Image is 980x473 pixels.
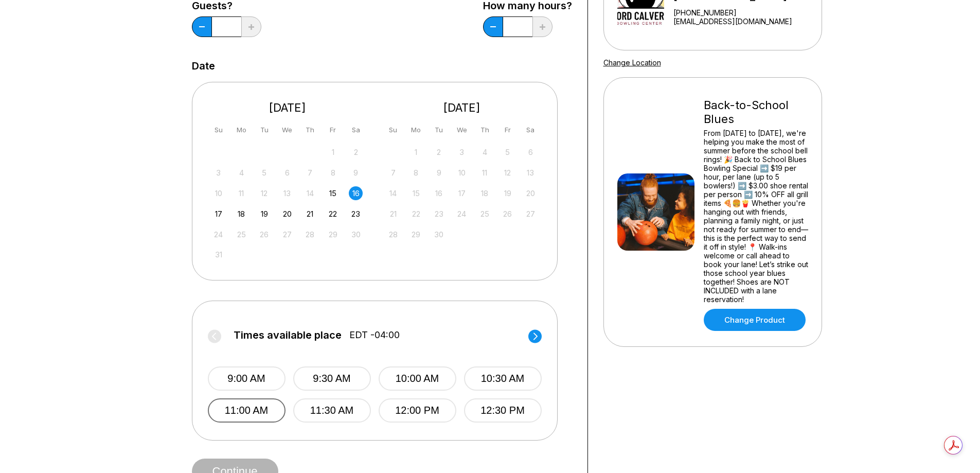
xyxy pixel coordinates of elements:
div: Not available Sunday, August 10th, 2025 [211,186,225,200]
div: Not available Wednesday, September 3rd, 2025 [455,145,469,159]
div: Not available Saturday, September 27th, 2025 [524,207,538,221]
button: 12:30 PM [464,398,542,423]
div: Not available Tuesday, September 16th, 2025 [432,186,446,200]
div: Not available Monday, August 11th, 2025 [235,186,248,200]
div: [DATE] [382,101,542,115]
div: Not available Thursday, August 14th, 2025 [303,186,317,200]
div: Th [303,123,317,137]
div: Not available Monday, September 8th, 2025 [409,166,423,180]
div: Mo [409,123,423,137]
div: We [280,123,294,137]
div: Not available Monday, September 29th, 2025 [409,227,423,241]
img: Back-to-School Blues [617,173,694,251]
button: 10:00 AM [379,366,456,391]
div: Not available Tuesday, August 5th, 2025 [257,166,271,180]
button: 9:30 AM [293,366,371,391]
div: Not available Monday, September 15th, 2025 [409,186,423,200]
span: Times available place [234,329,342,341]
div: Not available Friday, August 29th, 2025 [326,227,340,241]
div: Not available Wednesday, September 10th, 2025 [455,166,469,180]
div: Su [211,123,225,137]
div: Choose Friday, August 22nd, 2025 [326,207,340,221]
div: Not available Thursday, September 4th, 2025 [478,145,492,159]
div: Not available Sunday, August 3rd, 2025 [211,166,225,180]
label: Date [192,60,215,72]
div: Choose Tuesday, August 19th, 2025 [257,207,271,221]
div: Not available Friday, September 26th, 2025 [501,207,514,221]
div: Fr [326,123,340,137]
div: Mo [235,123,248,137]
div: Not available Saturday, September 6th, 2025 [524,145,538,159]
div: Not available Sunday, August 31st, 2025 [211,248,225,261]
div: Su [386,123,400,137]
div: Not available Saturday, September 20th, 2025 [524,186,538,200]
div: [PHONE_NUMBER] [673,8,817,17]
div: Not available Monday, September 22nd, 2025 [409,207,423,221]
div: Tu [257,123,271,137]
div: Not available Sunday, September 28th, 2025 [386,227,400,241]
div: Not available Thursday, September 25th, 2025 [478,207,492,221]
a: Change Location [603,58,661,67]
div: Not available Tuesday, September 2nd, 2025 [432,145,446,159]
button: 9:00 AM [208,366,286,391]
div: Choose Wednesday, August 20th, 2025 [280,207,294,221]
div: Choose Thursday, August 21st, 2025 [303,207,317,221]
div: Not available Monday, August 4th, 2025 [235,166,248,180]
div: month 2025-09 [385,144,539,241]
div: Tu [432,123,446,137]
div: Not available Friday, August 1st, 2025 [326,145,340,159]
div: From [DATE] to [DATE], we're helping you make the most of summer before the school bell rings! 🎉 ... [704,129,808,304]
div: Not available Thursday, August 7th, 2025 [303,166,317,180]
div: Not available Friday, September 19th, 2025 [501,186,514,200]
button: 12:00 PM [379,398,456,423]
button: 11:30 AM [293,398,371,423]
div: month 2025-08 [210,144,365,262]
div: Th [478,123,492,137]
div: Not available Tuesday, September 9th, 2025 [432,166,446,180]
div: Not available Friday, September 12th, 2025 [501,166,514,180]
div: Not available Tuesday, August 26th, 2025 [257,227,271,241]
div: Not available Thursday, September 18th, 2025 [478,186,492,200]
div: [DATE] [208,101,367,115]
a: Change Product [704,309,806,331]
button: 11:00 AM [208,398,286,423]
div: Not available Friday, August 8th, 2025 [326,166,340,180]
div: Not available Saturday, August 30th, 2025 [349,227,363,241]
div: We [455,123,469,137]
div: Not available Sunday, September 14th, 2025 [386,186,400,200]
div: Not available Saturday, August 9th, 2025 [349,166,363,180]
div: Not available Sunday, September 21st, 2025 [386,207,400,221]
div: Choose Saturday, August 16th, 2025 [349,186,363,200]
div: Not available Tuesday, September 30th, 2025 [432,227,446,241]
div: Not available Sunday, September 7th, 2025 [386,166,400,180]
div: Not available Thursday, August 28th, 2025 [303,227,317,241]
div: Back-to-School Blues [704,98,808,126]
div: Sa [349,123,363,137]
button: 10:30 AM [464,366,542,391]
div: Choose Sunday, August 17th, 2025 [211,207,225,221]
div: Not available Sunday, August 24th, 2025 [211,227,225,241]
div: Not available Monday, September 1st, 2025 [409,145,423,159]
div: Not available Saturday, September 13th, 2025 [524,166,538,180]
div: Fr [501,123,514,137]
div: Not available Monday, August 25th, 2025 [235,227,248,241]
div: Not available Friday, September 5th, 2025 [501,145,514,159]
span: EDT -04:00 [349,329,400,341]
div: Not available Wednesday, September 17th, 2025 [455,186,469,200]
div: Sa [524,123,538,137]
div: Not available Wednesday, August 13th, 2025 [280,186,294,200]
div: Not available Wednesday, August 6th, 2025 [280,166,294,180]
div: Choose Friday, August 15th, 2025 [326,186,340,200]
div: Choose Monday, August 18th, 2025 [235,207,248,221]
div: Not available Thursday, September 11th, 2025 [478,166,492,180]
div: Not available Tuesday, August 12th, 2025 [257,186,271,200]
div: Not available Saturday, August 2nd, 2025 [349,145,363,159]
div: Not available Wednesday, August 27th, 2025 [280,227,294,241]
div: Not available Wednesday, September 24th, 2025 [455,207,469,221]
div: Not available Tuesday, September 23rd, 2025 [432,207,446,221]
a: [EMAIL_ADDRESS][DOMAIN_NAME] [673,17,817,26]
div: Choose Saturday, August 23rd, 2025 [349,207,363,221]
